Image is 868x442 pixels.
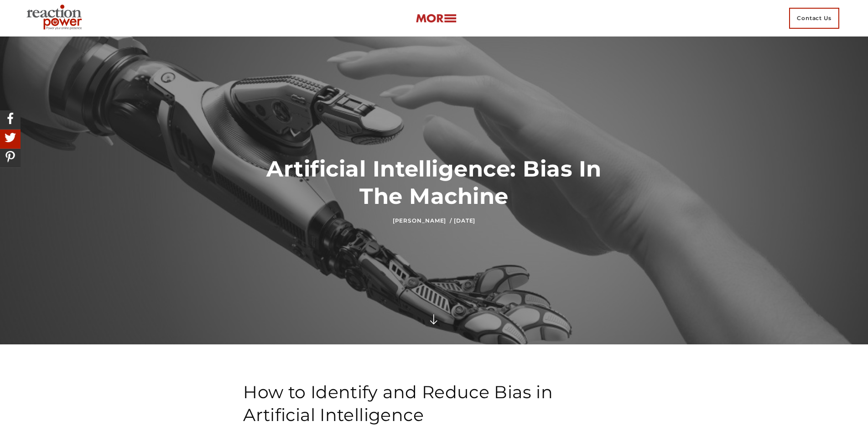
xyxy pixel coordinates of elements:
span: Contact Us [789,8,839,29]
img: more-btn.png [416,13,457,24]
img: Share On Pinterest [2,149,18,165]
span: How to Identify and Reduce Bias in Artificial Intelligence [243,381,553,426]
img: Share On Twitter [2,130,18,146]
img: Share On Facebook [2,110,18,126]
a: [PERSON_NAME] / [393,217,452,224]
time: [DATE] [454,217,475,224]
h1: Artificial Intelligence: Bias In The Machine [243,155,625,210]
img: Executive Branding | Personal Branding Agency [23,2,89,35]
